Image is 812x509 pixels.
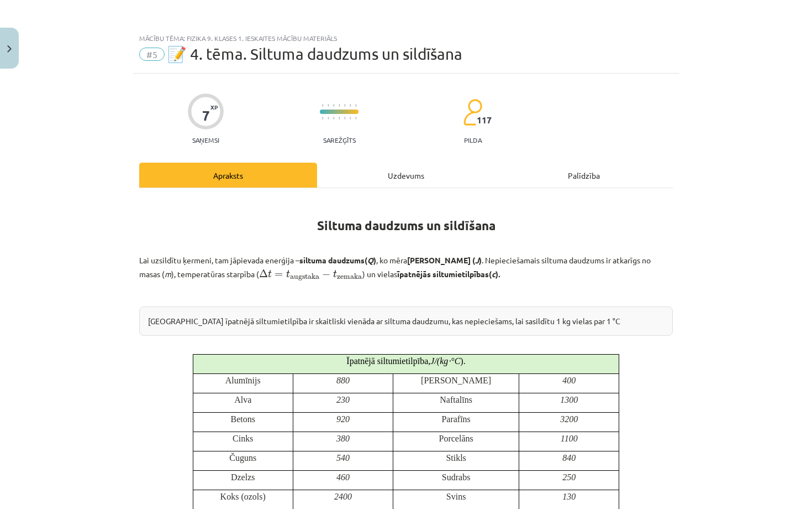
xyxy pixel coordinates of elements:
[328,117,329,120] img: icon-short-line-57e1e144782c952c97e751825c79c345078a6d821885a25fce030b3d8c18986b.svg
[275,273,283,277] span: =
[477,115,492,125] span: 117
[334,492,352,501] : 2400
[290,273,319,281] span: augstaka
[336,434,350,443] : 380
[442,472,471,482] span: Sudrabs
[231,472,255,482] span: Dzelzs
[448,356,451,366] : ⋅
[202,108,210,123] div: 7
[188,136,224,144] p: Saņemsi
[344,104,345,107] img: icon-short-line-57e1e144782c952c97e751825c79c345078a6d821885a25fce030b3d8c18986b.svg
[407,255,482,265] b: [PERSON_NAME] ( )
[346,356,430,366] span: Īpatnējā siltumietilpība,
[350,104,351,107] img: icon-short-line-57e1e144782c952c97e751825c79c345078a6d821885a25fce030b3d8c18986b.svg
[328,104,329,107] img: icon-short-line-57e1e144782c952c97e751825c79c345078a6d821885a25fce030b3d8c18986b.svg
[463,98,482,126] img: students-c634bb4e5e11cddfef0936a35e636f08e4e9abd3cc4e673bd6f9a4125e45ecb1.svg
[322,117,323,120] img: icon-short-line-57e1e144782c952c97e751825c79c345078a6d821885a25fce030b3d8c18986b.svg
[322,271,330,278] span: −
[165,269,171,279] em: m
[562,492,576,501] : 130
[317,217,495,233] strong: Siltuma daudzums un sildīšana
[421,376,491,385] span: [PERSON_NAME]
[350,117,351,120] img: icon-short-line-57e1e144782c952c97e751825c79c345078a6d821885a25fce030b3d8c18986b.svg
[139,307,673,336] div: [GEOGRAPHIC_DATA] īpatnējā siltumietilpība ir skaitliski vienāda ar siltuma daudzumu, kas nepieci...
[139,254,673,282] p: Lai uzsildītu ķermeni, tam jāpievada enerģija – , ko mēra . Nepieciešamais siltuma daudzums ir at...
[475,255,479,265] em: J
[562,472,576,482] : 250
[460,356,465,366] span: ).
[139,34,673,42] div: Mācību tēma: Fizika 9. klases 1. ieskaites mācību materiāls
[495,163,673,188] div: Palīdzība
[562,376,576,385] : 400
[229,453,256,463] span: Čuguns
[441,414,470,424] span: Parafīns
[355,117,356,120] img: icon-short-line-57e1e144782c952c97e751825c79c345078a6d821885a25fce030b3d8c18986b.svg
[333,270,337,278] span: t
[231,414,255,424] span: Betons
[451,356,454,366] : °
[455,356,461,366] : C
[355,104,356,107] img: icon-short-line-57e1e144782c952c97e751825c79c345078a6d821885a25fce030b3d8c18986b.svg
[234,395,251,404] span: Alva
[446,453,466,463] span: Stikls
[560,414,578,424] : 3200
[336,395,350,404] : 230
[440,356,448,366] : kg
[344,117,345,120] img: icon-short-line-57e1e144782c952c97e751825c79c345078a6d821885a25fce030b3d8c18986b.svg
[220,492,266,501] span: Koks (ozols)
[367,255,373,265] em: Q
[434,356,440,366] : /(
[259,269,268,278] span: Δ
[561,434,578,443] : 1100
[339,117,340,120] img: icon-short-line-57e1e144782c952c97e751825c79c345078a6d821885a25fce030b3d8c18986b.svg
[322,104,323,107] img: icon-short-line-57e1e144782c952c97e751825c79c345078a6d821885a25fce030b3d8c18986b.svg
[336,414,350,424] : 920
[299,255,365,265] b: siltuma daudzums
[333,117,334,120] img: icon-short-line-57e1e144782c952c97e751825c79c345078a6d821885a25fce030b3d8c18986b.svg
[489,269,500,279] strong: ( )
[365,255,376,265] strong: ( )
[397,269,489,279] b: īpatnējās siltumietilpības
[446,492,466,501] span: Svins
[139,48,165,61] span: #5
[492,269,495,279] em: с
[167,45,462,63] span: 📝 4. tēma. Siltuma daudzums un sildīšana
[464,136,482,144] p: pilda
[333,104,334,107] img: icon-short-line-57e1e144782c952c97e751825c79c345078a6d821885a25fce030b3d8c18986b.svg
[336,376,350,385] : 880
[286,270,290,278] span: t
[336,453,350,463] : 540
[498,269,500,279] em: .
[139,163,317,188] div: Apraksts
[268,270,272,278] span: t
[233,434,253,443] span: Cinks
[440,395,472,404] span: Naftalīns
[560,395,578,404] : 1300
[339,104,340,107] img: icon-short-line-57e1e144782c952c97e751825c79c345078a6d821885a25fce030b3d8c18986b.svg
[7,45,12,53] img: icon-close-lesson-0947bae3869378f0d4975bcd49f059093ad1ed9edebbc8119c70593378902aed.svg
[210,104,218,110] span: XP
[430,356,434,366] : J
[225,376,261,385] span: Alumīnijs
[323,136,356,144] p: Sarežģīts
[337,273,362,279] span: zemaka
[336,472,350,482] : 460
[317,163,495,188] div: Uzdevums
[439,434,473,443] span: Porcelāns
[562,453,576,463] : 840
